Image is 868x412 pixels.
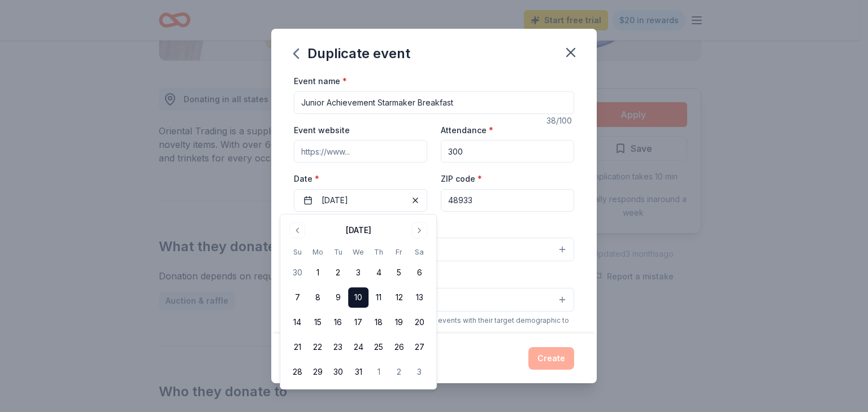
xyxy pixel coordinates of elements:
input: Spring Fundraiser [294,91,574,114]
div: Duplicate event [294,45,410,63]
button: 4 [368,262,389,283]
th: Monday [307,246,328,258]
button: 22 [307,337,328,357]
button: 15 [307,312,328,332]
button: 2 [389,362,409,382]
input: https://www... [294,140,427,163]
input: 12345 (U.S. only) [441,189,574,212]
label: Attendance [441,125,493,136]
button: 11 [368,287,389,308]
button: 18 [368,312,389,332]
button: 24 [348,337,368,357]
button: 19 [389,312,409,332]
label: ZIP code [441,173,482,185]
button: 10 [348,287,368,308]
button: 26 [389,337,409,357]
button: 31 [348,362,368,382]
button: 5 [389,262,409,283]
button: 17 [348,312,368,332]
button: 21 [287,337,307,357]
input: 20 [441,140,574,163]
button: 1 [307,262,328,283]
th: Tuesday [328,246,348,258]
button: 6 [409,262,429,283]
button: Go to previous month [289,222,305,238]
label: Event website [294,125,350,136]
button: 25 [368,337,389,357]
button: 3 [348,262,368,283]
button: 30 [328,362,348,382]
button: 29 [307,362,328,382]
label: Event name [294,76,347,87]
button: 14 [287,312,307,332]
button: 9 [328,287,348,308]
button: 16 [328,312,348,332]
button: 30 [287,262,307,283]
th: Sunday [287,246,307,258]
button: 2 [328,262,348,283]
button: 20 [409,312,429,332]
div: 38 /100 [546,114,574,128]
button: 3 [409,362,429,382]
th: Friday [389,246,409,258]
button: 28 [287,362,307,382]
button: Go to next month [411,222,427,238]
label: Date [294,173,427,185]
button: 13 [409,287,429,308]
th: Thursday [368,246,389,258]
div: [DATE] [346,223,371,237]
button: 1 [368,362,389,382]
button: 23 [328,337,348,357]
button: 12 [389,287,409,308]
button: 7 [287,287,307,308]
button: [DATE] [294,189,427,212]
button: 8 [307,287,328,308]
th: Saturday [409,246,429,258]
button: 27 [409,337,429,357]
th: Wednesday [348,246,368,258]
